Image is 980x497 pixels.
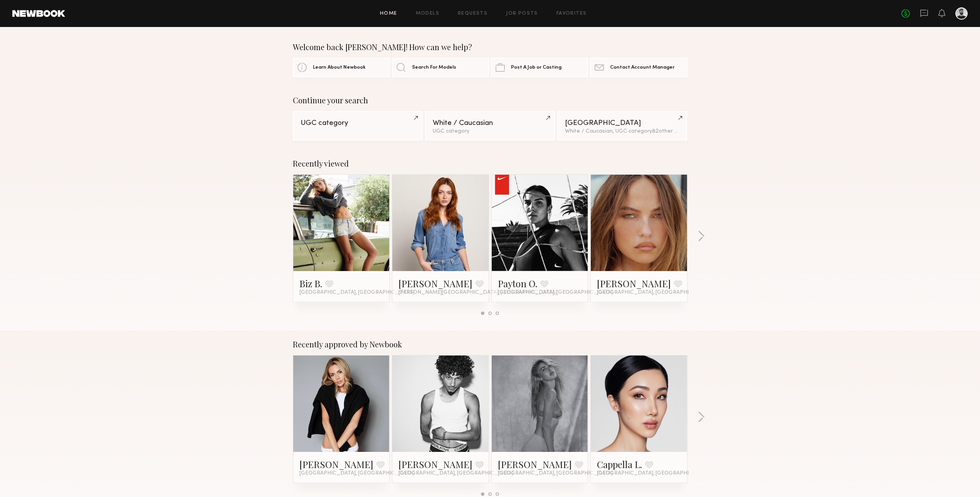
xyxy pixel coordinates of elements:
[299,470,414,477] span: [GEOGRAPHIC_DATA], [GEOGRAPHIC_DATA]
[557,111,687,140] a: [GEOGRAPHIC_DATA]White / Caucasian, UGC category&2other filters
[301,120,415,127] div: UGC category
[433,129,547,134] div: UGC category
[511,65,561,70] span: Post A Job or Casting
[299,277,322,290] a: Biz B.
[398,290,557,296] span: [PERSON_NAME][GEOGRAPHIC_DATA], [GEOGRAPHIC_DATA]
[498,470,613,477] span: [GEOGRAPHIC_DATA], [GEOGRAPHIC_DATA]
[293,159,688,168] div: Recently viewed
[652,129,689,134] span: & 2 other filter s
[597,277,671,290] a: [PERSON_NAME]
[416,11,439,16] a: Models
[398,470,513,477] span: [GEOGRAPHIC_DATA], [GEOGRAPHIC_DATA]
[293,340,688,349] div: Recently approved by Newbook
[590,58,687,77] a: Contact Account Manager
[498,458,572,470] a: [PERSON_NAME]
[498,290,613,296] span: [GEOGRAPHIC_DATA], [GEOGRAPHIC_DATA]
[597,458,642,470] a: Cappella L.
[293,111,423,140] a: UGC category
[299,458,373,470] a: [PERSON_NAME]
[398,458,472,470] a: [PERSON_NAME]
[506,11,538,16] a: Job Posts
[565,120,679,127] div: [GEOGRAPHIC_DATA]
[610,65,674,70] span: Contact Account Manager
[392,58,489,77] a: Search For Models
[491,58,588,77] a: Post A Job or Casting
[458,11,487,16] a: Requests
[597,290,712,296] span: [GEOGRAPHIC_DATA], [GEOGRAPHIC_DATA]
[299,290,414,296] span: [GEOGRAPHIC_DATA], [GEOGRAPHIC_DATA]
[380,11,397,16] a: Home
[556,11,587,16] a: Favorites
[425,111,555,140] a: White / CaucasianUGC category
[498,277,537,290] a: Payton O.
[597,470,712,477] span: [GEOGRAPHIC_DATA], [GEOGRAPHIC_DATA]
[313,65,366,70] span: Learn About Newbook
[293,42,688,52] div: Welcome back [PERSON_NAME]! How can we help?
[293,96,688,105] div: Continue your search
[412,65,456,70] span: Search For Models
[565,129,679,134] div: White / Caucasian, UGC category
[398,277,472,290] a: [PERSON_NAME]
[293,58,390,77] a: Learn About Newbook
[433,120,547,127] div: White / Caucasian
